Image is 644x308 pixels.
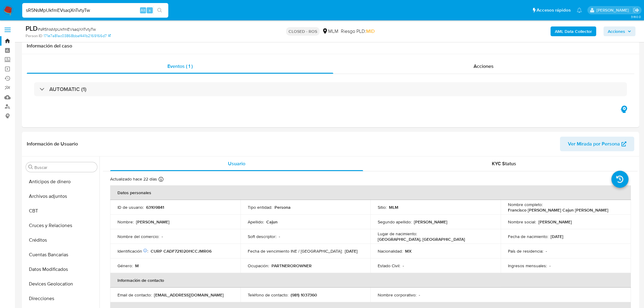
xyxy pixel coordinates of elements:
[23,233,100,247] button: Créditos
[597,7,631,13] p: marianathalie.grajeda@mercadolibre.com.mx
[38,26,96,32] span: # sR5NsMpUkfmEVsaqXnTvtyTw
[23,277,100,291] button: Devices Geolocation
[49,86,86,93] h3: AUTOMATIC (1)
[508,219,536,225] p: Nombre social :
[414,219,447,225] p: [PERSON_NAME]
[23,189,100,204] button: Archivos adjuntos
[117,219,134,225] p: Nombre :
[403,263,404,268] p: -
[22,6,168,14] input: Buscar usuario o caso...
[149,7,151,13] span: s
[341,28,375,35] span: Riesgo PLD:
[27,141,78,147] h1: Información de Usuario
[23,174,100,189] button: Anticipos de dinero
[117,234,159,239] p: Nombre del comercio :
[549,263,551,268] p: -
[27,43,634,49] h1: Información del caso
[26,23,38,33] b: PLD
[378,205,387,210] p: Sitio :
[117,263,133,268] p: Género :
[275,205,291,210] p: Persona
[577,8,582,13] a: Notificaciones
[286,27,320,36] p: CLOSED - ROS
[551,26,596,36] button: AML Data Collector
[378,231,417,236] p: Lugar de nacimiento :
[508,263,547,268] p: Ingresos mensuales :
[537,7,571,13] span: Accesos rápidos
[153,6,166,15] button: search-icon
[26,33,42,39] b: Person ID
[378,248,403,254] p: Nacionalidad :
[248,292,288,298] p: Teléfono de contacto :
[271,263,312,268] p: PARTNEROROWNER
[538,219,572,225] p: [PERSON_NAME]
[633,7,639,13] a: Salir
[23,247,100,262] button: Cuentas Bancarias
[405,248,411,254] p: MX
[560,137,634,151] button: Ver Mirada por Persona
[266,219,278,225] p: Cajun
[23,262,100,277] button: Datos Modificados
[248,205,272,210] p: Tipo entidad :
[117,248,148,254] p: Identificación :
[608,26,625,36] span: Acciones
[248,234,276,239] p: Soft descriptor :
[141,7,145,13] span: Alt
[508,207,608,213] p: Francisco [PERSON_NAME] Cajun [PERSON_NAME]
[167,63,193,70] span: Eventos ( 1 )
[110,176,157,182] p: Actualizado hace 22 días
[551,234,563,239] p: [DATE]
[508,248,543,254] p: País de residencia :
[44,33,111,39] a: 171e7a81ac03868bbaf441b2169166d7
[291,292,317,298] p: (981) 1037360
[604,26,635,36] button: Acciones
[228,160,245,167] span: Usuario
[28,165,33,170] button: Buscar
[34,82,627,96] div: AUTOMATIC (1)
[345,248,358,254] p: [DATE]
[248,248,342,254] p: Fecha de vencimiento INE / [GEOGRAPHIC_DATA] :
[23,204,100,218] button: CBT
[378,219,411,225] p: Segundo apellido :
[474,63,494,70] span: Acciones
[568,137,620,151] span: Ver Mirada por Persona
[322,28,338,35] div: MLM
[34,165,95,170] input: Buscar
[378,236,465,242] p: [GEOGRAPHIC_DATA], [GEOGRAPHIC_DATA]
[248,219,264,225] p: Apellido :
[23,218,100,233] button: Cruces y Relaciones
[508,234,548,239] p: Fecha de nacimiento :
[135,263,139,268] p: M
[389,205,398,210] p: MLM
[508,202,543,207] p: Nombre completo :
[366,28,375,35] span: MID
[378,263,400,268] p: Estado Civil :
[419,292,420,298] p: -
[378,292,416,298] p: Nombre corporativo :
[151,248,212,254] p: CURP CADF721020HCCJMR06
[110,185,631,200] th: Datos personales
[136,219,170,225] p: [PERSON_NAME]
[492,160,516,167] span: KYC Status
[146,205,164,210] p: 63109841
[279,234,280,239] p: -
[23,291,100,306] button: Direcciones
[248,263,269,268] p: Ocupación :
[110,273,631,288] th: Información de contacto
[154,292,224,298] p: [EMAIL_ADDRESS][DOMAIN_NAME]
[162,234,163,239] p: -
[117,292,152,298] p: Email de contacto :
[555,26,592,36] b: AML Data Collector
[117,205,144,210] p: ID de usuario :
[546,248,547,254] p: -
